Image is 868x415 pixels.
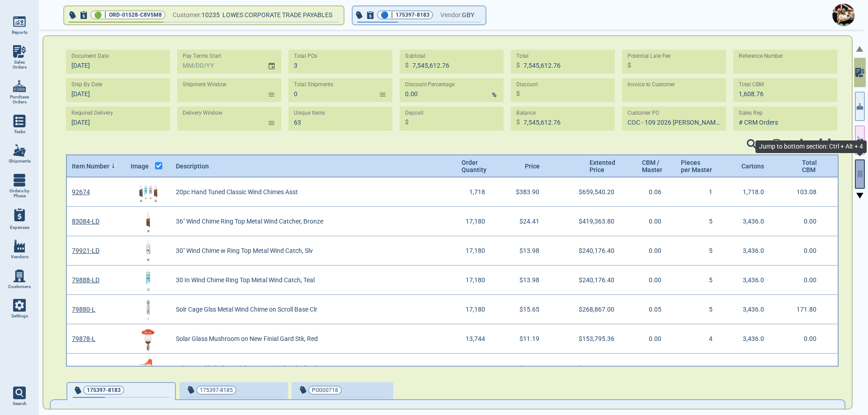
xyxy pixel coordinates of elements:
[176,163,209,170] span: Description
[519,218,539,225] span: $24.41
[71,110,113,117] label: Required Delivery
[625,295,675,324] div: 0.05
[627,81,675,88] label: Invoice to Customer
[87,386,121,395] span: 175397-8183
[440,9,462,21] span: Vendor:
[743,336,764,343] span: 3,436.0
[516,53,528,60] label: Total
[12,30,28,35] span: Reports
[66,107,165,131] input: MM/DD/YY
[66,177,839,367] div: grid
[176,189,298,196] span: 20pc Hand Tuned Classic Wind Chimes Asst
[627,110,659,117] label: Customer PO
[8,284,31,289] span: Customers
[625,266,675,295] div: 0.00
[13,299,26,312] img: menu_icon
[625,236,675,266] div: 0.00
[183,53,221,60] label: Pay Terms Start
[137,181,160,204] img: 92674Img
[72,189,90,196] a: 92674
[525,163,540,170] span: Price
[743,189,764,196] span: 1,718.0
[519,336,539,343] span: $11.19
[405,61,409,70] p: $
[832,4,855,26] img: Avatar
[743,218,764,225] span: 3,436.0
[294,53,317,60] label: Total POs
[553,236,625,266] div: $240,176.40
[137,328,160,350] img: 79878-LImg
[396,10,429,19] span: 175397-8183
[466,336,485,343] span: 13,744
[13,401,27,406] span: Search
[10,225,29,230] span: Expenses
[741,163,764,170] span: Cartons
[94,12,102,18] span: 🟢
[777,177,829,207] div: 103.08
[553,354,625,383] div: $121,299.60
[66,78,165,102] input: MM/DD/YY
[71,81,102,88] label: Ship By Date
[553,207,625,236] div: $419,363.80
[7,60,32,70] span: Sales Orders
[71,53,109,60] label: Document Date
[516,117,520,127] p: $
[7,188,32,199] span: Orders by Phase
[14,129,25,135] span: Tasks
[743,247,764,255] span: 3,436.0
[13,240,26,252] img: menu_icon
[469,189,485,196] span: 1,718
[627,53,670,60] label: Potential Late Fee
[405,117,409,127] p: $
[13,80,26,93] img: menu_icon
[72,277,99,284] a: 79888-LD
[66,50,165,74] input: MM/DD/YY
[777,295,829,324] div: 171.80
[137,269,160,292] img: 79888-LDImg
[675,295,725,324] div: 5
[466,306,485,313] span: 17,180
[9,159,31,164] span: Shipments
[466,365,485,372] span: 10,840
[675,324,725,354] div: 4
[516,89,520,98] p: $
[777,207,829,236] div: 0.00
[183,110,222,117] label: Delivery Window
[627,61,631,70] p: $
[13,270,26,282] img: menu_icon
[519,247,539,255] span: $13.98
[137,357,160,380] img: 79876-LImg
[13,15,26,28] img: menu_icon
[625,354,675,383] div: 0.00
[466,247,485,255] span: 17,180
[13,174,26,187] img: menu_icon
[492,90,496,100] p: %
[391,10,393,19] span: |
[72,163,109,170] span: Item Number
[519,306,539,313] span: $15.65
[13,144,26,157] img: menu_icon
[176,277,315,284] span: 30 In Wind Chime Ring Top Metal Wind Catch, Teal
[675,354,725,383] div: 4
[681,159,712,173] span: Pieces per Master
[625,177,675,207] div: 0.06
[516,189,539,196] span: $383.90
[743,365,764,372] span: 2,710.0
[131,163,149,170] span: Image
[516,81,538,88] label: Discount
[72,336,95,343] a: 79878-L
[72,218,99,225] a: 83084-LD
[739,53,783,60] label: Reference Number
[675,266,725,295] div: 5
[405,110,424,117] label: Deposit
[137,298,160,321] img: 79880-LImg
[739,81,764,88] label: Total CBM
[104,10,106,19] span: |
[743,306,764,313] span: 3,436.0
[462,159,486,173] span: Order Quantity
[176,306,317,313] span: Solr Cage Glss Metal Wind Chime on Scroll Base Clr
[294,110,325,117] label: Unique Items
[177,50,260,74] input: MM/DD/YY
[553,266,625,295] div: $240,176.40
[405,53,425,60] label: Subtotal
